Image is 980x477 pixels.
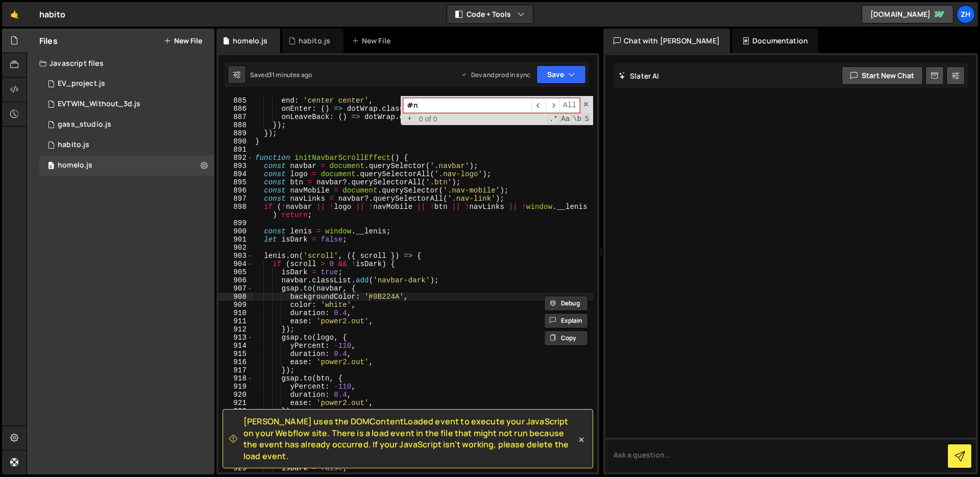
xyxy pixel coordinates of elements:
[603,29,730,53] div: Chat with [PERSON_NAME]
[461,70,530,79] div: Dev and prod in sync
[218,456,253,464] div: 928
[27,53,214,74] div: Javascript files
[536,65,586,84] button: Save
[218,432,253,440] div: 925
[2,2,27,27] a: 🤙
[218,423,253,432] div: 924
[39,114,214,135] div: 13378/43790.js
[218,252,253,260] div: 903
[560,114,571,124] span: CaseSensitive Search
[218,464,253,472] div: 929
[218,366,253,374] div: 917
[548,114,559,124] span: RegExp Search
[842,66,923,85] button: Start new chat
[559,98,580,113] span: Alt-Enter
[218,391,253,399] div: 920
[218,301,253,309] div: 909
[218,268,253,276] div: 905
[957,5,975,23] a: zh
[243,416,576,462] span: [PERSON_NAME] uses the DOMContentLoaded event to execute your JavaScript on your Webflow site. Th...
[218,358,253,366] div: 916
[404,114,415,123] span: Toggle Replace mode
[218,203,253,219] div: 898
[544,296,588,311] button: Debug
[39,155,214,176] div: 13378/44011.js
[218,407,253,415] div: 922
[39,8,65,20] div: habito
[218,105,253,113] div: 886
[218,309,253,317] div: 910
[218,415,253,423] div: 923
[218,374,253,383] div: 918
[218,244,253,252] div: 902
[218,440,253,448] div: 926
[218,121,253,129] div: 888
[218,342,253,350] div: 914
[218,293,253,301] div: 908
[544,313,588,328] button: Explain
[58,161,92,170] div: homelo.js
[352,36,395,46] div: New File
[218,170,253,178] div: 894
[218,97,253,105] div: 885
[58,140,89,150] div: habito.js
[218,325,253,333] div: 912
[218,448,253,456] div: 927
[218,399,253,407] div: 921
[572,114,582,124] span: Whole Word Search
[218,350,253,358] div: 915
[218,235,253,244] div: 901
[218,383,253,391] div: 919
[218,284,253,293] div: 907
[218,186,253,195] div: 896
[218,178,253,186] div: 895
[218,162,253,170] div: 893
[218,317,253,325] div: 911
[58,79,105,88] div: EV_project.js
[218,113,253,121] div: 887
[531,98,546,113] span: ​
[218,154,253,162] div: 892
[218,129,253,137] div: 889
[583,114,590,124] span: Search In Selection
[218,227,253,235] div: 900
[299,36,330,46] div: habito.js
[447,5,533,23] button: Code + Tools
[415,115,442,123] span: 0 of 0
[218,219,253,227] div: 899
[268,70,312,79] div: 31 minutes ago
[58,120,111,129] div: gass_studio.js
[218,333,253,342] div: 913
[58,100,140,109] div: EVTWIN_Without_3d.js
[164,37,202,45] button: New File
[48,162,54,171] span: 0
[546,98,560,113] span: ​
[218,276,253,284] div: 906
[218,195,253,203] div: 897
[218,146,253,154] div: 891
[39,94,214,114] div: 13378/41195.js
[619,71,659,81] h2: Slater AI
[862,5,953,23] a: [DOMAIN_NAME]
[250,70,312,79] div: Saved
[218,137,253,146] div: 890
[233,36,267,46] div: homelo.js
[544,330,588,346] button: Copy
[39,35,58,46] h2: Files
[218,260,253,268] div: 904
[39,74,214,94] div: 13378/40224.js
[403,98,531,113] input: Search for
[39,135,214,155] div: 13378/33578.js
[732,29,818,53] div: Documentation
